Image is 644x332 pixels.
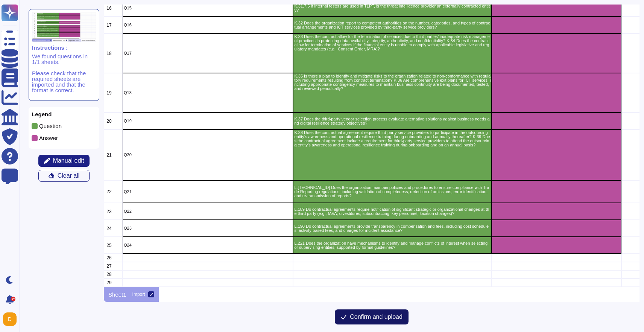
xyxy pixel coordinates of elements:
[96,270,123,279] div: 28
[96,254,123,262] div: 26
[96,34,123,73] div: 18
[124,6,292,10] p: Q15
[53,158,84,164] span: Manual edit
[3,312,17,326] img: user
[104,5,639,287] div: grid
[38,170,90,182] button: Clear all
[294,74,491,91] p: K.35 Is there a plan to identify and mitigate risks to the organization related to non-conformanc...
[39,123,62,129] p: Question
[294,131,491,147] p: K.38 Does the contractual agreement require third-party service providers to participate in the o...
[32,53,96,93] p: We found questions in 1/1 sheets. Please check that the required sheets are imported and that the...
[124,190,292,194] p: Q21
[96,113,123,129] div: 20
[96,73,123,113] div: 19
[335,309,409,324] button: Confirm and upload
[96,262,123,270] div: 27
[96,180,123,203] div: 22
[38,155,90,167] button: Manual edit
[58,173,80,179] span: Clear all
[124,226,292,230] p: Q23
[132,292,145,297] div: Import
[294,224,491,233] p: L.190 Do contractual agreements provide transparency in compensation and fees, including cost sch...
[124,119,292,123] p: Q19
[124,23,292,27] p: Q16
[124,153,292,157] p: Q20
[96,203,123,220] div: 23
[124,51,292,55] p: Q17
[2,311,22,327] button: user
[124,209,292,213] p: Q22
[294,207,491,216] p: L.189 Do contractual agreements require notification of significant strategic or organizational c...
[124,91,292,95] p: Q18
[108,292,126,297] p: Sheet1
[294,117,491,125] p: K.37 Does the third-party vendor selection process evaluate alternative solutions against busines...
[96,129,123,180] div: 21
[96,237,123,254] div: 25
[294,4,491,12] p: K.31.7.5 If internal testers are used in TLPT, is the threat intelligence provider an externally ...
[32,111,96,117] p: Legend
[96,220,123,237] div: 24
[294,35,491,51] p: K.33 Does the contract allow for the termination of services due to third parties' inadequate ris...
[32,12,96,42] img: instruction
[294,241,491,250] p: L.221 Does the organization have mechanisms to identify and manage conflicts of interest when sel...
[294,21,491,29] p: K.32 Does the organization report to competent authorities on the number, categories, and types o...
[350,314,402,320] span: Confirm and upload
[124,243,292,247] p: Q24
[11,297,15,301] div: 9+
[294,186,491,198] p: L.[TECHNICAL_ID] Does the organization maintain policies and procedures to ensure compliance with...
[96,279,123,287] div: 29
[32,45,96,50] p: Instructions :
[39,135,58,141] p: Answer
[96,17,123,34] div: 17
